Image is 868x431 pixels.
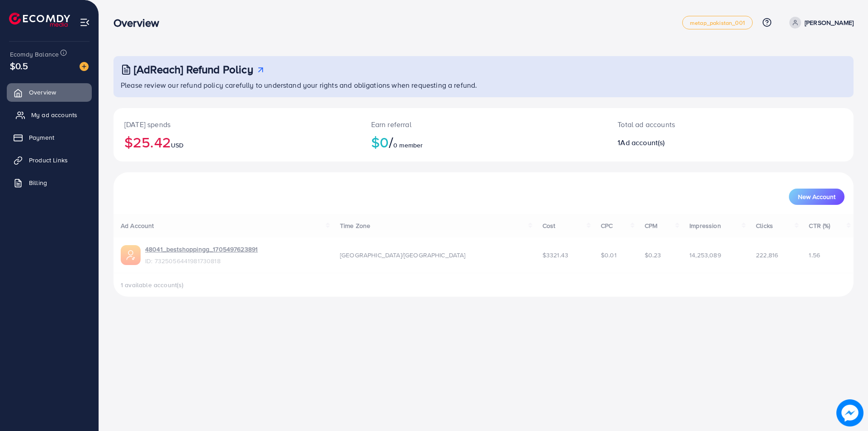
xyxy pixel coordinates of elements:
[9,13,70,27] img: logo
[690,20,745,26] span: metap_pakistan_001
[113,16,166,29] h3: Overview
[836,399,863,426] img: image
[7,106,92,124] a: My ad accounts
[31,110,77,119] span: My ad accounts
[786,17,854,28] a: [PERSON_NAME]
[80,62,89,71] img: image
[10,50,59,59] span: Ecomdy Balance
[171,141,184,150] span: USD
[29,88,56,97] span: Overview
[618,138,781,147] h2: 1
[134,63,253,76] h3: [AdReach] Refund Policy
[124,133,349,151] h2: $25.42
[805,17,854,28] p: [PERSON_NAME]
[789,189,844,205] button: New Account
[124,119,349,130] p: [DATE] spends
[682,16,753,29] a: metap_pakistan_001
[389,132,393,152] span: /
[371,119,596,130] p: Earn referral
[29,178,47,187] span: Billing
[798,194,835,200] span: New Account
[29,156,68,165] span: Product Links
[7,83,92,101] a: Overview
[121,80,848,90] p: Please review our refund policy carefully to understand your rights and obligations when requesti...
[7,128,92,147] a: Payment
[29,133,54,142] span: Payment
[7,174,92,192] a: Billing
[371,133,596,151] h2: $0
[620,137,665,147] span: Ad account(s)
[10,59,28,72] span: $0.5
[7,151,92,169] a: Product Links
[80,17,90,28] img: menu
[618,119,781,130] p: Total ad accounts
[393,141,423,150] span: 0 member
